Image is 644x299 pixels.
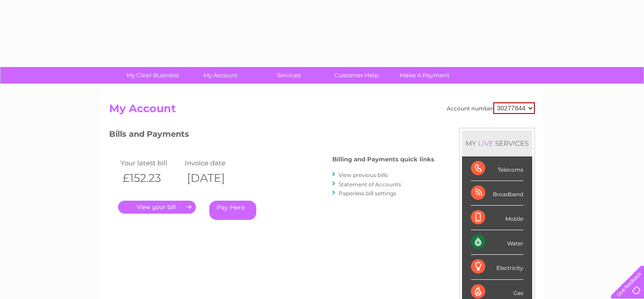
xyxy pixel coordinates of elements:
[118,157,182,169] td: Your latest bill
[118,201,196,214] a: .
[118,169,182,187] th: £152.23
[320,67,394,84] a: Customer Help
[388,67,462,84] a: Make A Payment
[182,169,247,187] th: [DATE]
[462,131,532,156] div: MY SERVICES
[471,230,523,255] div: Water
[332,156,434,163] h4: Billing and Payments quick links
[339,181,401,188] a: Statement of Accounts
[471,255,523,279] div: Electricity
[116,67,190,84] a: My Clear Business
[471,156,523,181] div: Telecoms
[252,67,326,84] a: Services
[339,190,396,197] a: Paperless bill settings
[184,67,258,84] a: My Account
[339,172,388,178] a: View previous bills
[447,102,535,114] div: Account number
[476,139,495,147] div: LIVE
[471,206,523,230] div: Mobile
[471,181,523,206] div: Broadband
[109,102,535,119] h2: My Account
[209,201,256,220] a: Pay Here
[109,128,434,143] h3: Bills and Payments
[182,157,247,169] td: Invoice date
